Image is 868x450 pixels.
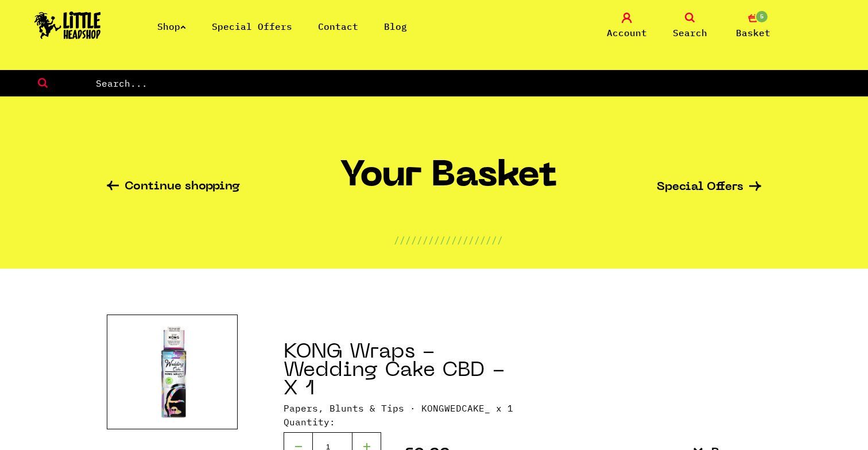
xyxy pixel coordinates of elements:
span: Search [673,26,707,40]
a: KONG Wraps - Wedding Cake CBD - X 1 [284,343,505,399]
a: Contact [318,21,358,32]
span: Basket [736,26,770,40]
a: Special Offers [657,181,761,193]
a: Search [661,13,719,40]
img: Product [127,315,218,429]
p: /////////////////// [394,233,503,247]
a: Special Offers [212,21,292,32]
h1: Your Basket [340,157,557,204]
a: 5 Basket [724,13,782,40]
span: SKU [421,402,513,414]
span: Account [607,26,647,40]
img: Little Head Shop Logo [34,11,101,39]
span: 5 [755,10,769,24]
input: Search... [95,76,868,91]
span: Category [284,402,416,414]
label: Quantity: [284,415,335,429]
a: Blog [384,21,407,32]
a: Continue shopping [107,181,240,194]
a: Shop [157,21,186,32]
